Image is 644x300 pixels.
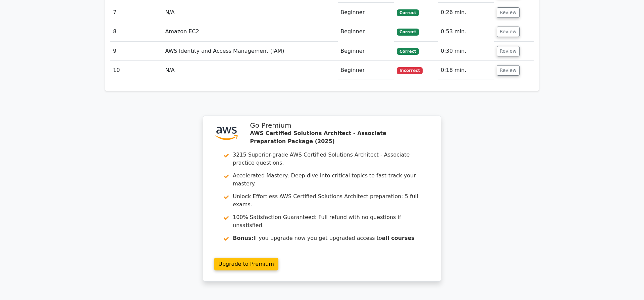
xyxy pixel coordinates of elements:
[438,3,494,22] td: 0:26 min.
[438,61,494,80] td: 0:18 min.
[397,67,423,74] span: Incorrect
[162,3,338,22] td: N/A
[438,42,494,61] td: 0:30 min.
[497,7,520,18] button: Review
[162,22,338,41] td: Amazon EC2
[338,61,394,80] td: Beginner
[162,42,338,61] td: AWS Identity and Access Management (IAM)
[338,22,394,41] td: Beginner
[110,22,162,41] td: 8
[110,42,162,61] td: 9
[110,3,162,22] td: 7
[338,42,394,61] td: Beginner
[338,3,394,22] td: Beginner
[397,48,419,55] span: Correct
[497,27,520,37] button: Review
[497,46,520,56] button: Review
[397,29,419,35] span: Correct
[497,65,520,76] button: Review
[397,9,419,16] span: Correct
[162,61,338,80] td: N/A
[438,22,494,41] td: 0:53 min.
[214,258,278,270] a: Upgrade to Premium
[110,61,162,80] td: 10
